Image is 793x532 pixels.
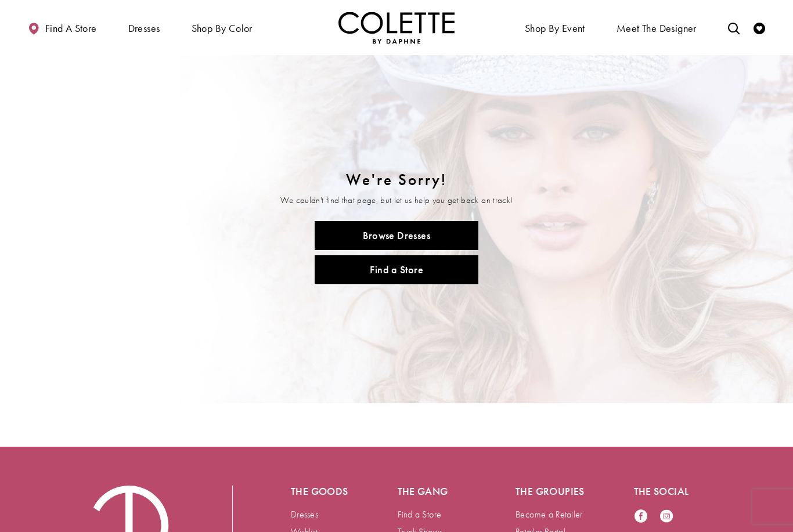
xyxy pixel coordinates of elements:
[516,486,587,497] h5: The groupies
[398,486,470,497] h5: The gang
[659,509,673,524] a: Visit our Instagram - Opens in new tab
[751,12,768,44] a: Check Wishlist
[125,12,163,44] span: Dresses
[634,486,706,497] h5: The social
[725,12,742,44] a: Toggle search
[189,12,255,44] span: Shop by color
[338,12,455,44] img: Colette by Daphne
[525,23,585,34] span: Shop By Event
[338,12,455,44] a: Visit Home Page
[315,255,478,284] a: Find a Store
[192,23,253,34] span: Shop by color
[614,12,700,44] a: Meet the designer
[522,12,588,44] span: Shop By Event
[315,221,478,250] a: Browse Dresses
[25,12,99,44] a: Find a store
[128,23,160,34] span: Dresses
[516,508,582,520] a: Become a Retailer
[634,509,648,524] a: Visit our Facebook - Opens in new tab
[617,23,697,34] span: Meet the designer
[291,508,318,520] a: Dresses
[398,508,442,520] a: Find a Store
[45,23,97,34] span: Find a store
[291,486,351,497] h5: The goods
